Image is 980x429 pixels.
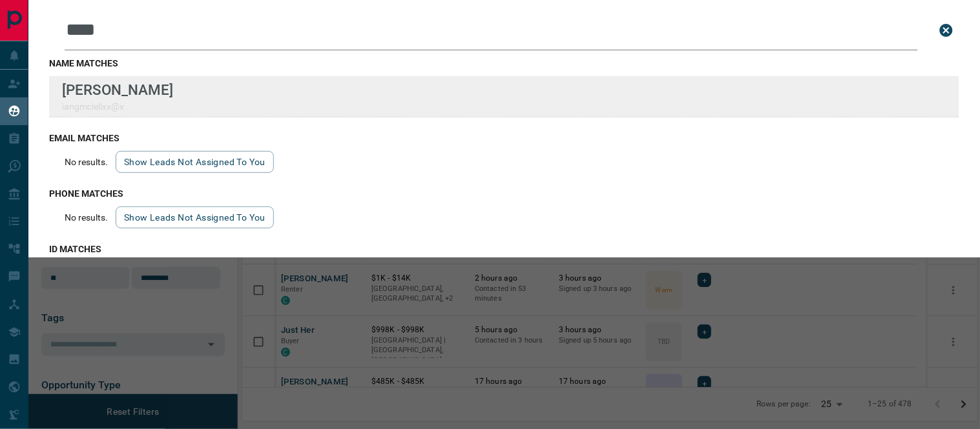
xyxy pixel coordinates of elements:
[65,212,108,223] p: No results.
[116,151,274,173] button: show leads not assigned to you
[933,17,959,43] button: close search bar
[49,188,959,199] h3: phone matches
[116,206,274,228] button: show leads not assigned to you
[49,58,959,68] h3: name matches
[49,133,959,143] h3: email matches
[49,244,959,254] h3: id matches
[62,101,173,112] p: iangmclellxx@x
[65,157,108,167] p: No results.
[62,81,173,98] p: [PERSON_NAME]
